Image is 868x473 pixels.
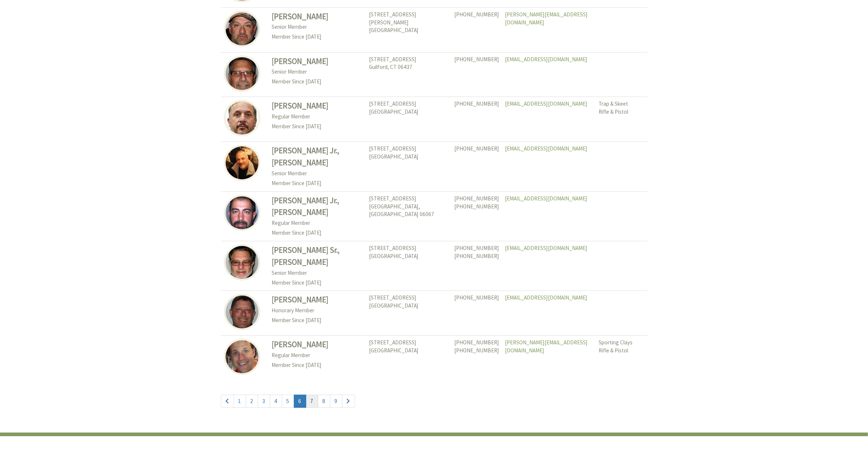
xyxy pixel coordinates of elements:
a: [PERSON_NAME][EMAIL_ADDRESS][DOMAIN_NAME] [505,339,588,354]
p: Member Since [DATE] [272,278,363,288]
td: [STREET_ADDRESS][PERSON_NAME] [GEOGRAPHIC_DATA] [366,7,451,52]
a: 4 [270,395,282,408]
p: Regular Member [272,112,363,122]
h3: [PERSON_NAME] Jr., [PERSON_NAME] [272,195,363,219]
h3: [PERSON_NAME] [272,55,363,67]
h3: [PERSON_NAME] [272,11,363,23]
a: 5 [282,395,294,408]
h3: [PERSON_NAME] [272,339,363,351]
img: Erik Parks [224,339,260,375]
a: [EMAIL_ADDRESS][DOMAIN_NAME] [505,56,587,63]
td: [PHONE_NUMBER] [451,97,502,142]
td: [STREET_ADDRESS] [GEOGRAPHIC_DATA] [366,291,451,336]
h3: [PERSON_NAME] Jr., [PERSON_NAME] [272,145,363,169]
p: Member Since [DATE] [272,360,363,370]
td: [PHONE_NUMBER] [451,291,502,336]
td: [STREET_ADDRESS] [GEOGRAPHIC_DATA], [GEOGRAPHIC_DATA] 06067 [366,191,451,241]
p: Member Since [DATE] [272,122,363,132]
a: [EMAIL_ADDRESS][DOMAIN_NAME] [505,195,587,202]
td: [PHONE_NUMBER] [PHONE_NUMBER] [451,241,502,290]
img: Rob Parker [224,294,260,330]
img: Michael Parisi [224,244,260,281]
td: Sporting Clays Rifle & Pistol [596,336,647,380]
p: Member Since [DATE] [272,179,363,188]
img: Lawrence Papuga [224,100,260,136]
td: [PHONE_NUMBER] [451,7,502,52]
img: Michael Parisi [224,195,260,231]
td: [PHONE_NUMBER] [PHONE_NUMBER] [451,191,502,241]
td: [PHONE_NUMBER] [451,52,502,97]
p: Member Since [DATE] [272,228,363,238]
h3: [PERSON_NAME] Sr., [PERSON_NAME] [272,244,363,268]
p: Member Since [DATE] [272,32,363,42]
a: [EMAIL_ADDRESS][DOMAIN_NAME] [505,145,587,152]
p: Regular Member [272,351,363,360]
td: Trap & Skeet Rifle & Pistol [596,97,647,142]
p: Senior Member [272,22,363,32]
p: Senior Member [272,169,363,179]
td: [STREET_ADDRESS] [GEOGRAPHIC_DATA] [366,336,451,380]
a: 1 [234,395,246,408]
a: [PERSON_NAME][EMAIL_ADDRESS][DOMAIN_NAME] [505,11,588,26]
h3: [PERSON_NAME] [272,100,363,112]
a: 8 [318,395,330,408]
td: [STREET_ADDRESS] [GEOGRAPHIC_DATA] [366,142,451,191]
p: Member Since [DATE] [272,316,363,325]
p: Senior Member [272,268,363,278]
a: 2 [246,395,258,408]
p: Senior Member [272,67,363,77]
img: Joseph Parillo [224,145,260,181]
a: 7 [306,395,318,408]
img: Steve Panaroni [224,11,260,47]
a: 6 [294,395,306,408]
a: 9 [330,395,342,408]
h3: [PERSON_NAME] [272,294,363,306]
a: [EMAIL_ADDRESS][DOMAIN_NAME] [505,245,587,251]
a: [EMAIL_ADDRESS][DOMAIN_NAME] [505,294,587,301]
td: [PHONE_NUMBER] [451,142,502,191]
a: [EMAIL_ADDRESS][DOMAIN_NAME] [505,100,587,107]
p: Honorary Member [272,306,363,316]
img: Robert Paolella [224,55,260,92]
p: Member Since [DATE] [272,77,363,87]
a: 3 [258,395,270,408]
nav: Page Navigation [221,387,647,416]
p: Regular Member [272,218,363,228]
td: [STREET_ADDRESS] Guilford, CT 06437 [366,52,451,97]
td: [STREET_ADDRESS] [GEOGRAPHIC_DATA] [366,241,451,290]
td: [STREET_ADDRESS] [GEOGRAPHIC_DATA] [366,97,451,142]
td: [PHONE_NUMBER] [PHONE_NUMBER] [451,336,502,380]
